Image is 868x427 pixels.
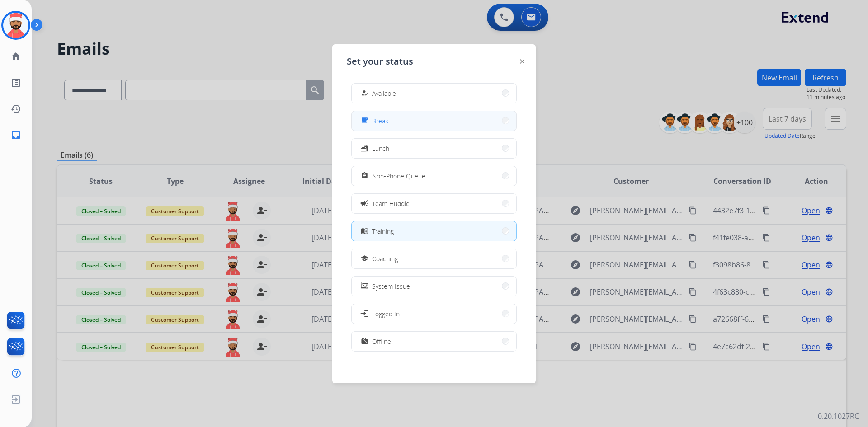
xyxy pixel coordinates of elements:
[372,282,410,291] span: System Issue
[347,55,413,68] span: Set your status
[361,89,368,97] mat-icon: how_to_reg
[10,103,21,114] mat-icon: history
[361,338,368,345] mat-icon: work_off
[3,13,28,38] img: avatar
[352,194,516,213] button: Team Huddle
[352,139,516,158] button: Lunch
[352,111,516,131] button: Break
[818,411,859,422] p: 0.20.1027RC
[360,309,369,318] mat-icon: login
[361,172,368,180] mat-icon: assignment
[372,116,388,126] span: Break
[520,59,524,64] img: close-button
[352,304,516,324] button: Logged In
[372,226,394,236] span: Training
[361,117,368,125] mat-icon: free_breakfast
[372,144,389,153] span: Lunch
[352,84,516,103] button: Available
[372,89,396,98] span: Available
[372,254,398,263] span: Coaching
[352,277,516,296] button: System Issue
[352,249,516,268] button: Coaching
[372,337,391,346] span: Offline
[361,145,368,152] mat-icon: fastfood
[352,221,516,241] button: Training
[10,130,21,141] mat-icon: inbox
[360,199,369,208] mat-icon: campaign
[372,309,400,319] span: Logged In
[352,332,516,351] button: Offline
[361,227,368,235] mat-icon: menu_book
[361,255,368,263] mat-icon: school
[372,171,425,181] span: Non-Phone Queue
[352,166,516,186] button: Non-Phone Queue
[361,282,368,290] mat-icon: phonelink_off
[10,77,21,88] mat-icon: list_alt
[372,199,410,208] span: Team Huddle
[10,51,21,62] mat-icon: home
